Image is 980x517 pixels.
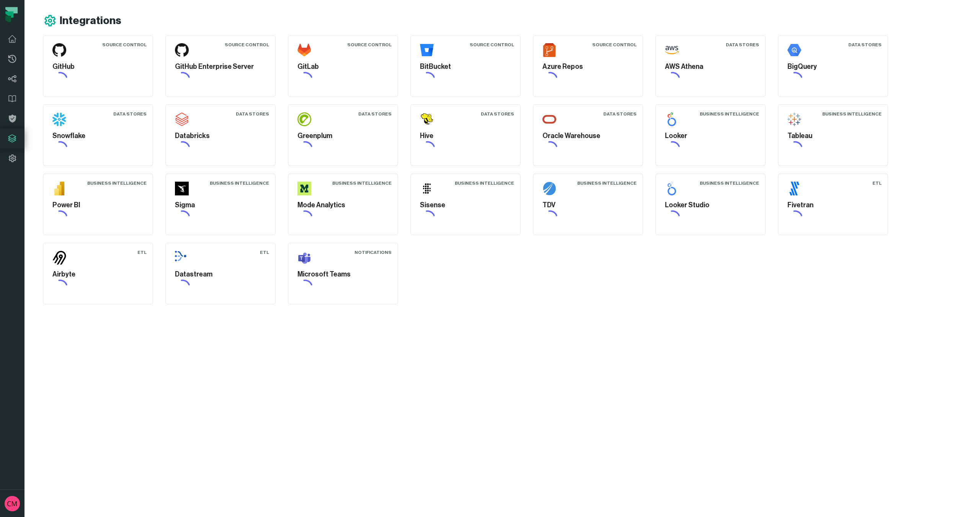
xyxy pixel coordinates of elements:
[787,182,801,195] img: Fivetran
[592,42,637,48] div: Source Control
[5,496,20,511] img: avatar of Collin Marsden
[175,182,189,195] img: Sigma
[297,131,389,141] h5: Greenplum
[542,131,634,141] h5: Oracle Warehouse
[52,251,66,265] img: Airbyte
[297,182,311,195] img: Mode Analytics
[848,42,882,48] div: Data Stores
[60,14,121,28] h1: Integrations
[665,43,679,57] img: AWS Athena
[700,180,759,186] div: Business Intelligence
[52,62,144,72] h5: GitHub
[787,62,879,72] h5: BigQuery
[542,43,556,57] img: Azure Repos
[297,62,389,72] h5: GitLab
[470,42,514,48] div: Source Control
[420,200,511,210] h5: Sisense
[113,111,147,117] div: Data Stores
[420,131,511,141] h5: Hive
[420,182,434,195] img: Sisense
[87,180,147,186] div: Business Intelligence
[52,43,66,57] img: GitHub
[175,62,266,72] h5: GitHub Enterprise Server
[420,62,511,72] h5: BitBucket
[347,42,392,48] div: Source Control
[297,43,311,57] img: GitLab
[665,182,679,195] img: Looker Studio
[52,200,144,210] h5: Power BI
[297,251,311,265] img: Microsoft Teams
[700,111,759,117] div: Business Intelligence
[455,180,514,186] div: Business Intelligence
[665,200,756,210] h5: Looker Studio
[175,200,266,210] h5: Sigma
[358,111,392,117] div: Data Stores
[137,249,147,255] div: ETL
[787,112,801,126] img: Tableau
[332,180,392,186] div: Business Intelligence
[354,249,392,255] div: Notifications
[52,182,66,195] img: Power BI
[665,131,756,141] h5: Looker
[481,111,514,117] div: Data Stores
[297,269,389,280] h5: Microsoft Teams
[52,112,66,126] img: Snowflake
[260,249,269,255] div: ETL
[210,180,269,186] div: Business Intelligence
[52,269,144,280] h5: Airbyte
[420,112,434,126] img: Hive
[297,112,311,126] img: Greenplum
[577,180,637,186] div: Business Intelligence
[420,43,434,57] img: BitBucket
[787,43,801,57] img: BigQuery
[542,62,634,72] h5: Azure Repos
[175,131,266,141] h5: Databricks
[175,112,189,126] img: Databricks
[603,111,637,117] div: Data Stores
[787,131,879,141] h5: Tableau
[665,62,756,72] h5: AWS Athena
[175,43,189,57] img: GitHub Enterprise Server
[872,180,882,186] div: ETL
[225,42,269,48] div: Source Control
[297,200,389,210] h5: Mode Analytics
[236,111,269,117] div: Data Stores
[542,182,556,195] img: TDV
[52,131,144,141] h5: Snowflake
[102,42,147,48] div: Source Control
[822,111,882,117] div: Business Intelligence
[175,251,189,265] img: Datastream
[542,200,634,210] h5: TDV
[787,200,879,210] h5: Fivetran
[726,42,759,48] div: Data Stores
[542,112,556,126] img: Oracle Warehouse
[665,112,679,126] img: Looker
[175,269,266,280] h5: Datastream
